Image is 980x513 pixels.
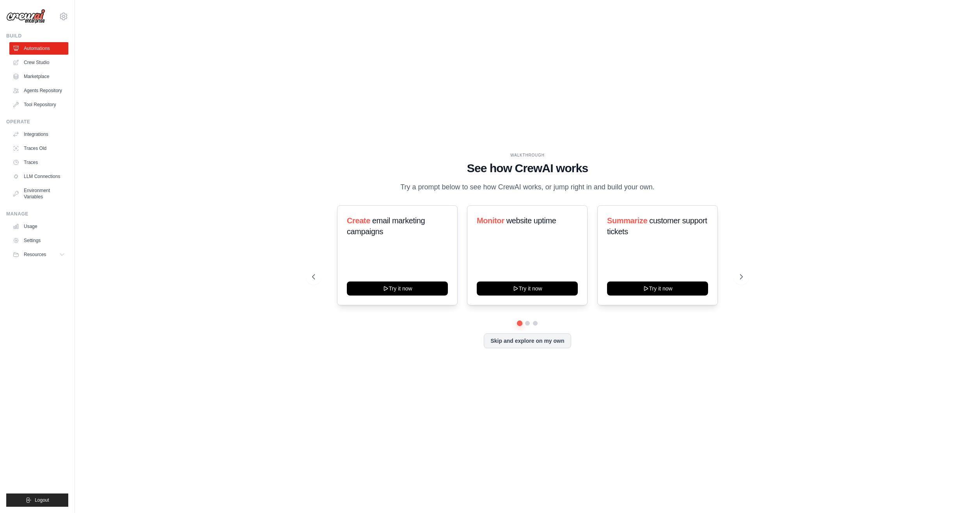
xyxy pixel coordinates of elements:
a: Marketplace [9,70,68,83]
button: Try it now [607,281,708,296]
span: Resources [24,251,46,258]
button: Resources [9,248,68,261]
a: Traces Old [9,142,68,155]
span: customer support tickets [607,216,707,236]
div: Operate [6,119,68,125]
button: Try it now [347,281,448,296]
span: email marketing campaigns [347,216,425,236]
span: Monitor [477,216,504,225]
button: Skip and explore on my own [484,333,571,348]
a: Crew Studio [9,56,68,69]
button: Try it now [477,281,578,296]
div: WALKTHROUGH [312,152,743,158]
a: Settings [9,234,68,247]
span: Logout [35,497,49,503]
a: Tool Repository [9,98,68,111]
a: Environment Variables [9,184,68,203]
span: Create [347,216,370,225]
a: Traces [9,156,68,169]
h1: See how CrewAI works [312,161,743,175]
a: LLM Connections [9,170,68,183]
a: Integrations [9,128,68,141]
div: Build [6,33,68,39]
span: Summarize [607,216,647,225]
a: Agents Repository [9,84,68,97]
span: website uptime [506,216,556,225]
a: Usage [9,220,68,233]
div: Manage [6,211,68,217]
p: Try a prompt below to see how CrewAI works, or jump right in and build your own. [396,182,659,193]
a: Automations [9,42,68,55]
img: Logo [6,9,45,24]
button: Logout [6,493,68,507]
